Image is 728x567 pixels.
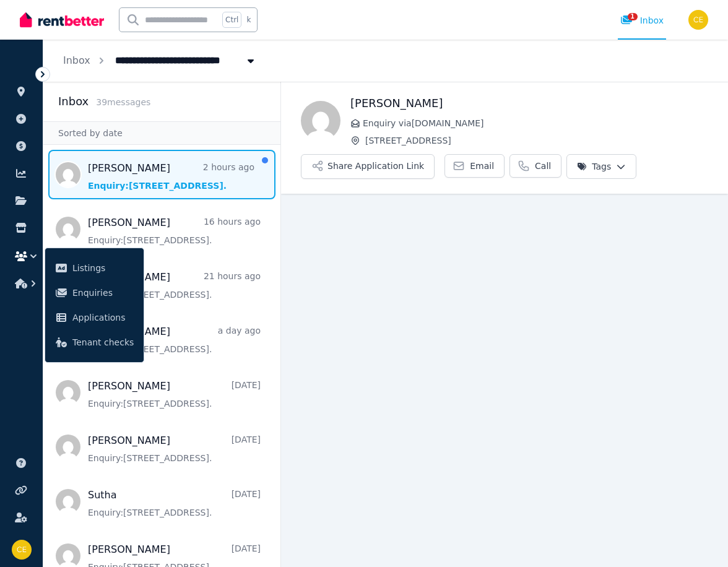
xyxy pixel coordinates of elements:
[88,161,254,192] a: [PERSON_NAME]2 hours agoEnquiry:[STREET_ADDRESS].
[470,160,494,172] span: Email
[88,379,261,410] a: [PERSON_NAME][DATE]Enquiry:[STREET_ADDRESS].
[72,335,134,350] span: Tenant checks
[50,330,139,355] a: Tenant checks
[628,13,638,20] span: 1
[301,101,340,141] img: Henry
[88,324,261,355] a: [PERSON_NAME]a day agoEnquiry:[STREET_ADDRESS].
[566,154,636,179] button: Tags
[365,134,708,147] span: [STREET_ADDRESS]
[222,12,241,28] span: Ctrl
[12,540,32,560] img: Cheryl Evans
[88,488,261,519] a: Sutha[DATE]Enquiry:[STREET_ADDRESS].
[50,305,139,330] a: Applications
[58,93,89,110] h2: Inbox
[50,280,139,305] a: Enquiries
[72,285,134,300] span: Enquiries
[63,54,90,66] a: Inbox
[535,160,551,172] span: Call
[88,270,261,301] a: [PERSON_NAME]21 hours agoEnquiry:[STREET_ADDRESS].
[72,261,134,275] span: Listings
[444,154,505,178] a: Email
[363,117,708,129] span: Enquiry via [DOMAIN_NAME]
[72,310,134,325] span: Applications
[43,40,277,82] nav: Breadcrumb
[350,95,708,112] h1: [PERSON_NAME]
[246,15,251,25] span: k
[20,11,104,29] img: RentBetter
[96,97,150,107] span: 39 message s
[301,154,435,179] button: Share Application Link
[509,154,561,178] a: Call
[88,215,261,246] a: [PERSON_NAME]16 hours agoEnquiry:[STREET_ADDRESS].
[577,160,611,173] span: Tags
[620,14,664,27] div: Inbox
[688,10,708,30] img: Cheryl Evans
[50,256,139,280] a: Listings
[43,121,280,145] div: Sorted by date
[88,433,261,464] a: [PERSON_NAME][DATE]Enquiry:[STREET_ADDRESS].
